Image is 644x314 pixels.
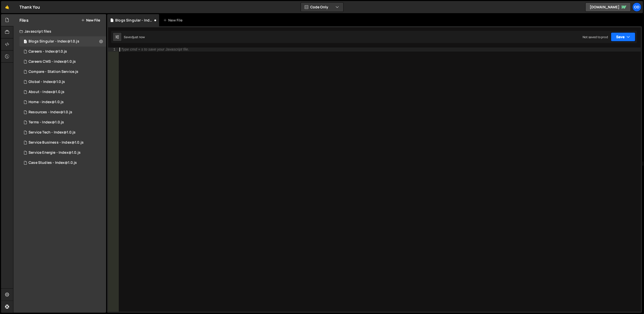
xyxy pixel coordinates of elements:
div: Not saved to prod [583,35,608,39]
div: Resources - Index@1.0.js [29,110,72,115]
div: 16150/44848.js [19,57,106,67]
button: Save [611,32,635,41]
a: 🤙 [1,1,13,13]
div: Home - index@1.0.js [29,100,64,104]
div: Terms - Index@1.0.js [29,120,64,125]
div: Blogs Singular - Index@1.0.js [29,39,79,44]
div: Type cmd + s to save your Javascript file. [121,48,189,51]
div: Service Energie - Index@1.0.js [29,150,81,155]
div: 16150/43704.js [19,127,106,138]
div: 16150/44830.js [19,47,106,57]
div: About - Index@1.0.js [29,90,64,94]
div: Service Tech - Index@1.0.js [29,130,76,135]
div: 16150/43695.js [19,77,106,87]
div: Thank You [19,4,40,10]
div: 16150/44188.js [19,87,106,97]
button: New File [81,18,100,22]
h2: Files [19,17,29,23]
div: 16150/45011.js [19,36,106,47]
a: Od [632,3,641,12]
div: Careers - Index@1.0.js [29,49,67,54]
div: 1 [108,48,119,52]
button: Code Only [301,3,343,12]
div: Blogs Singular - Index@1.0.js [115,18,153,23]
div: 16150/43656.js [19,107,106,117]
div: just now [133,35,145,39]
div: Javascript files [13,26,106,36]
a: [DOMAIN_NAME] [585,3,631,12]
div: Compare - Station Service.js [29,70,78,74]
div: Case Studies - Index@1.0.js [29,161,77,165]
div: 16150/43693.js [19,138,106,148]
div: 16150/43555.js [19,117,106,127]
div: Careers CMS - index@1.0.js [29,59,76,64]
span: 1 [24,40,27,44]
div: 16150/44116.js [19,158,106,168]
div: 16150/43762.js [19,148,106,158]
div: Saved [124,35,145,39]
div: New File [163,18,184,23]
div: 16150/44840.js [19,67,106,77]
div: 16150/43401.js [19,97,106,107]
div: Service Business - Index@1.0.js [29,140,84,145]
div: Global - Index@1.0.js [29,80,65,84]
